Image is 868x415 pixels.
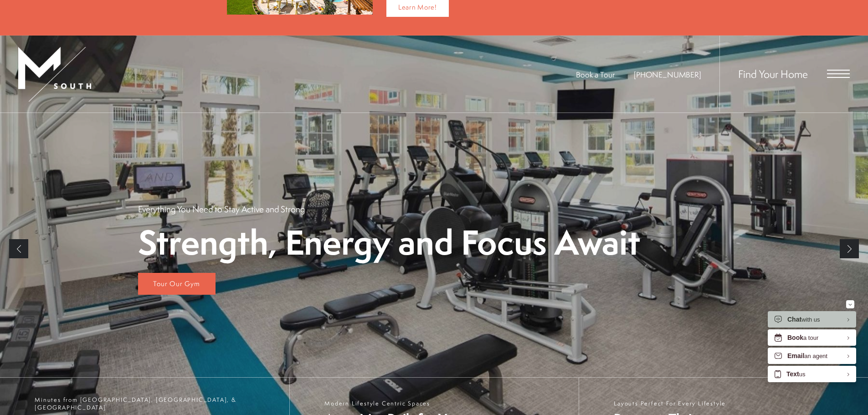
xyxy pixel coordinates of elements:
[138,273,216,295] a: Tour Our Gym
[614,400,726,407] span: Layouts Perfect For Every Lifestyle
[324,400,461,407] span: Modern Lifestyle Centric Spaces
[138,203,305,215] p: Everything You Need to Stay Active and Strong
[738,67,808,81] a: Find Your Home
[634,69,701,80] a: Call Us at 813-570-8014
[35,396,280,411] span: Minutes from [GEOGRAPHIC_DATA], [GEOGRAPHIC_DATA], & [GEOGRAPHIC_DATA]
[576,69,615,80] a: Book a Tour
[9,239,28,258] a: Previous
[634,69,701,80] span: [PHONE_NUMBER]
[153,279,200,288] span: Tour Our Gym
[138,224,640,260] p: Strength, Energy and Focus Await
[827,70,850,78] button: Open Menu
[18,47,91,102] img: MSouth
[840,239,859,258] a: Next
